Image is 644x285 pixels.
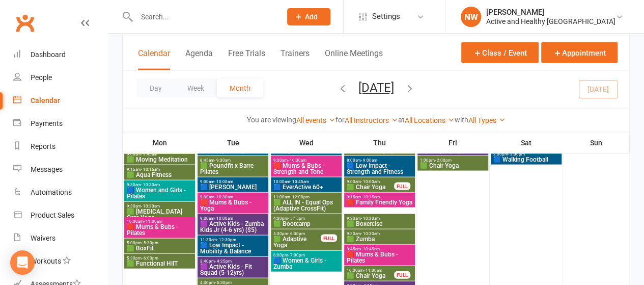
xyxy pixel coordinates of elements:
span: - 10:30am [214,194,233,199]
div: Active and Healthy [GEOGRAPHIC_DATA] [486,17,615,26]
span: - 10:30am [141,182,160,187]
span: 11:00am [273,194,340,199]
span: - 9:00am [361,158,377,162]
span: 🟦 Women & Girls - Zumba [273,257,340,269]
span: 8:45am [200,158,266,162]
span: - 10:30am [141,203,160,208]
a: Automations [13,181,107,204]
span: - 10:45am [290,179,309,184]
span: 9:45am [346,246,413,251]
button: Appointment [541,42,618,63]
button: [DATE] [358,80,394,94]
span: 🟦 Low Impact - Mobility & Balance [200,242,266,254]
strong: with [455,115,468,123]
div: People [31,73,52,82]
span: - 10:15am [141,167,160,171]
div: NW [461,7,481,27]
span: - 6:30pm [288,231,305,236]
span: 🟩 Poundfit x Barre Pilates [200,162,266,174]
span: 10:00am [346,268,395,272]
div: Calendar [31,96,60,105]
span: 5:30pm [273,231,321,236]
span: 6:00pm [273,252,340,257]
a: Workouts [13,250,107,273]
span: 🟩 Functional HIIT [126,260,193,266]
div: [PERSON_NAME] [486,8,615,17]
span: 9:30am [126,182,193,187]
button: Class / Event [461,42,539,63]
a: All Locations [405,116,455,124]
a: Payments [13,112,107,135]
span: - 5:15pm [288,216,305,220]
th: Wed [270,132,343,153]
span: 🟩 Moving Meditation [126,156,193,162]
button: Agenda [185,48,213,70]
span: - 4:25pm [215,258,232,263]
span: - 6:00pm [142,255,158,260]
span: - 5:30pm [142,240,158,245]
span: 🟩 Zumba [346,236,413,242]
span: 🟥 Mums & Bubs - Pilates [346,251,413,263]
button: Calendar [138,48,170,70]
span: - 10:30am [361,231,380,236]
span: - 10:30am [288,158,306,162]
span: 🟦 EverActive 60+ [273,184,340,190]
button: Week [175,79,217,97]
span: 3:40pm [200,258,266,263]
span: - 3:00pm [508,151,525,156]
a: All Instructors [345,116,398,124]
a: Waivers [13,227,107,250]
button: Day [137,79,175,97]
span: 4:30pm [273,216,340,220]
th: Tue [197,132,270,153]
a: Reports [13,135,107,158]
span: 11:30am [200,237,266,242]
span: 2:00pm [493,151,559,156]
span: 9:15am [126,167,193,171]
span: 9:30am [126,203,193,208]
th: Mon [123,132,197,153]
span: Add [305,13,318,21]
span: 🟩 ALL IN - Equal Ops (Adaptive CrossFit) [273,199,340,211]
a: Messages [13,158,107,181]
div: Dashboard [31,50,66,59]
span: 🟦 Women and Girls - Pilates [126,187,193,199]
div: Workouts [31,257,61,265]
strong: You are viewing [247,115,296,123]
span: - 10:30am [361,216,380,220]
span: 5:00pm [126,240,193,245]
span: 9:00am [346,179,395,184]
span: 🟪 Active Kids - Fit Squad (5-12yrs) [200,263,266,275]
a: Product Sales [13,204,107,227]
span: - 11:00am [363,268,382,272]
span: 10:00am [126,219,193,223]
span: - 12:30pm [217,237,236,242]
a: Calendar [13,89,107,112]
span: 🟩 Boxercise [346,220,413,226]
div: Automations [31,188,72,196]
span: 🟩 Chair Yoga [346,272,395,278]
span: 9:30am [273,158,340,162]
span: 10:00am [273,179,340,184]
a: People [13,66,107,89]
span: 9:00am [200,179,266,184]
span: 9:30am [200,216,266,220]
span: 🟩 Bootcamp [273,220,340,226]
th: Fri [416,132,490,153]
span: 🟦 [PERSON_NAME] [200,184,266,190]
div: FULL [394,271,410,278]
button: Online Meetings [325,48,383,70]
div: Product Sales [31,211,74,219]
span: - 5:30pm [215,280,232,284]
span: 4:30pm [200,280,266,284]
span: - 10:00am [361,179,380,184]
span: 🟩 [MEDICAL_DATA] Care Yoga [126,208,193,220]
button: Month [217,79,263,97]
button: Trainers [281,48,310,70]
th: Sun [563,132,629,153]
span: 🟩 Adaptive Yoga [273,236,321,248]
span: 🟩 BoxFit [126,245,193,251]
span: 🟦 Low Impact - Strength and Fitness [346,162,413,174]
strong: at [398,115,405,123]
th: Sat [490,132,563,153]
